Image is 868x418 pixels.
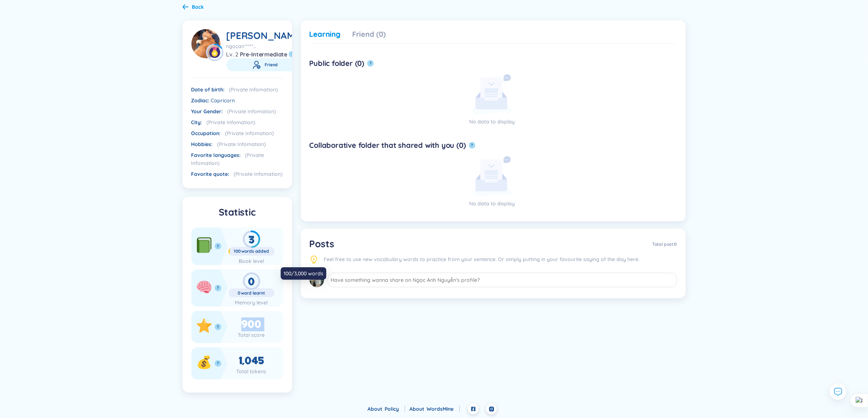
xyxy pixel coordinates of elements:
[191,206,283,219] h5: Statistic
[469,142,475,149] button: ?
[211,97,235,104] span: Capricorn
[427,406,460,412] a: WordsMine
[229,257,275,265] div: Book level
[281,267,326,280] div: 100/3,000 words
[385,406,405,412] a: Policy
[191,171,230,177] span: Favorite quote
[215,360,221,367] button: ?
[183,4,204,11] a: Back
[310,237,335,251] h5: Posts
[191,29,221,58] img: avatar
[367,60,374,67] button: ?
[310,273,324,289] a: avatar
[324,255,640,264] span: Feel free to use new vocabulary words to practice from your sentence. Or simply putting in your f...
[226,29,304,42] div: [PERSON_NAME]
[226,50,234,58] span: Lv.
[229,331,275,339] div: Total score
[392,118,592,126] p: No data to display
[652,241,677,247] p: Total post : 0
[215,243,221,249] button: ?
[192,3,204,11] div: Back
[240,50,287,58] span: Pre-Intermediate
[191,86,225,93] span: Date of birth
[206,44,223,61] img: level
[229,248,275,254] div: 100 words added
[215,324,221,330] button: ?
[229,299,275,307] div: Memory level
[239,354,264,368] span: 1,045
[310,29,340,39] div: Learning
[229,290,275,296] div: 0 word learnt
[229,272,275,290] div: 0
[265,62,278,68] div: Friend
[367,405,405,413] div: About
[191,130,221,137] span: Occupation
[226,50,304,58] div: 2
[409,405,460,413] div: About
[191,119,202,126] span: City
[289,51,295,58] button: ?
[352,29,386,39] div: Friend (0)
[191,108,223,115] span: Your Gender
[310,58,365,68] div: Public folder (0)
[229,367,275,375] div: Total tokens
[392,200,592,208] p: No data to display
[310,140,466,150] div: Collaborative folder that shared with you (0)
[229,230,275,248] div: 3
[310,273,324,287] img: avatar
[191,141,213,147] span: Hobbies
[191,152,241,158] span: Favorite languages
[215,285,221,291] button: ?
[241,318,261,331] span: 900
[191,97,210,104] span: Zodiac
